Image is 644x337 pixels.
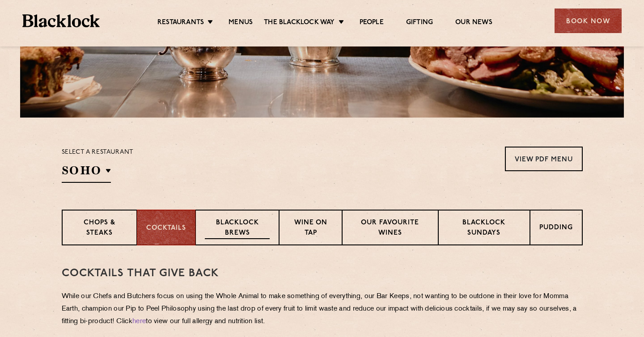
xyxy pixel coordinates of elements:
[288,218,332,239] p: Wine on Tap
[157,18,204,28] a: Restaurants
[360,18,384,28] a: People
[448,218,520,239] p: Blacklock Sundays
[22,14,100,27] img: BL_Textured_Logo-footer-cropped.svg
[62,147,134,158] p: Select a restaurant
[555,8,622,33] div: Book Now
[264,18,335,28] a: The Blacklock Way
[229,18,253,28] a: Menus
[72,218,127,239] p: Chops & Steaks
[146,223,186,234] p: Cocktails
[62,291,583,328] p: While our Chefs and Butchers focus on using the Whole Animal to make something of everything, our...
[205,218,270,239] p: Blacklock Brews
[505,147,583,171] a: View PDF Menu
[352,218,429,239] p: Our favourite wines
[406,18,433,28] a: Gifting
[455,18,492,28] a: Our News
[62,163,111,183] h2: SOHO
[539,223,573,234] p: Pudding
[132,318,146,325] a: here
[62,268,583,279] h3: Cocktails That Give Back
